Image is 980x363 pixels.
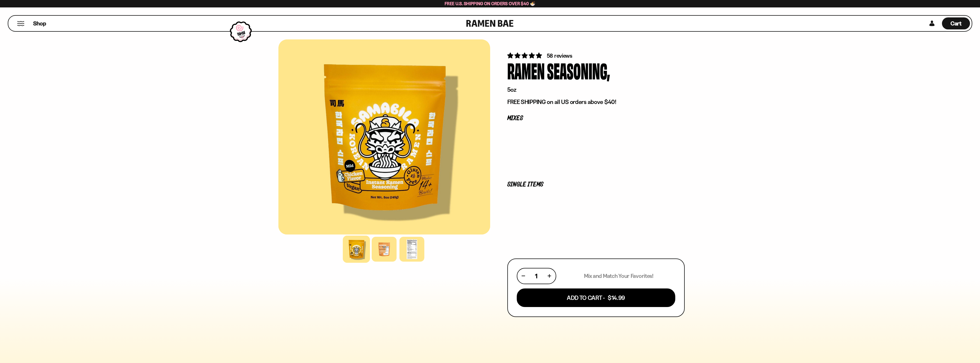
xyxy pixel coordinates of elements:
span: 4.83 stars [507,52,543,59]
a: Shop [33,17,46,29]
span: Free U.S. Shipping on Orders over $40 🍜 [445,1,535,6]
p: Mixes [507,116,685,121]
button: Mobile Menu Trigger [17,21,25,26]
div: Seasoning, [547,60,610,81]
span: 58 reviews [547,52,572,59]
p: FREE SHIPPING on all US orders above $40! [507,98,685,106]
span: Shop [33,20,46,27]
span: 1 [535,272,537,280]
a: Cart [942,16,970,31]
div: Ramen [507,60,545,81]
button: Add To Cart - $14.99 [517,288,675,307]
p: Single Items [507,182,685,187]
span: Cart [951,20,962,27]
p: Mix and Match Your Favorites! [584,272,654,280]
p: 5oz [507,86,685,93]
